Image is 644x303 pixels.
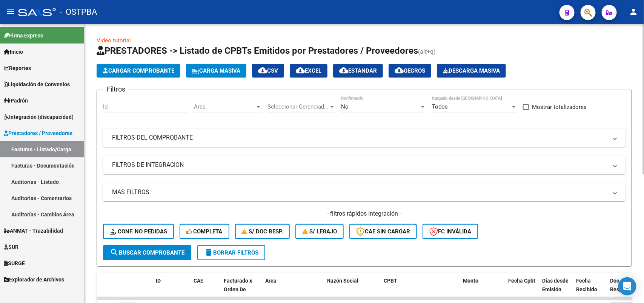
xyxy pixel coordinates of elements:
span: Estandar [339,67,377,74]
button: S/ Doc Resp. [235,224,290,239]
button: Gecros [389,64,431,78]
span: Cargar Comprobante [103,67,174,74]
span: CAE SIN CARGAR [356,228,410,235]
span: Mostrar totalizadores [532,103,587,112]
span: ID [156,278,161,284]
mat-icon: cloud_download [339,66,348,75]
span: Inicio [4,48,23,56]
span: Padrón [4,96,28,105]
mat-icon: delete [204,248,213,257]
span: Explorador de Archivos [4,275,64,284]
span: Area [194,103,255,110]
span: Monto [463,278,478,284]
mat-panel-title: FILTROS DEL COMPROBANTE [112,134,607,142]
button: CSV [252,64,284,78]
span: S/ Doc Resp. [242,228,283,235]
button: CAE SIN CARGAR [349,224,417,239]
button: Cargar Comprobante [97,64,180,78]
span: Firma Express [4,31,43,40]
mat-icon: person [629,7,638,16]
button: Estandar [333,64,383,78]
mat-panel-title: MAS FILTROS [112,188,607,196]
span: CAE [194,278,203,284]
app-download-masive: Descarga masiva de comprobantes (adjuntos) [437,64,506,78]
span: Liquidación de Convenios [4,80,70,89]
span: Integración (discapacidad) [4,113,74,121]
button: Conf. no pedidas [103,224,174,239]
span: Descarga Masiva [443,67,500,74]
span: Carga Masiva [192,67,240,74]
button: S/ legajo [295,224,344,239]
button: FC Inválida [423,224,478,239]
h3: Filtros [103,84,129,95]
span: Seleccionar Gerenciador [267,103,329,110]
a: Video tutorial [97,37,131,44]
span: Borrar Filtros [204,249,258,256]
span: PRESTADORES -> Listado de CPBTs Emitidos por Prestadores / Proveedores [97,45,418,56]
span: FC Inválida [429,228,471,235]
span: No [341,103,349,110]
span: Gecros [395,67,425,74]
button: Carga Masiva [186,64,246,78]
mat-expansion-panel-header: FILTROS DE INTEGRACION [103,156,626,174]
mat-icon: cloud_download [395,66,404,75]
span: Doc Respaldatoria [610,278,644,292]
span: SUR [4,243,18,251]
span: Todos [432,103,448,110]
button: Borrar Filtros [197,245,265,260]
button: Buscar Comprobante [103,245,191,260]
span: ANMAT - Trazabilidad [4,227,63,235]
mat-icon: search [110,248,119,257]
mat-icon: menu [6,7,15,16]
button: Descarga Masiva [437,64,506,78]
button: EXCEL [290,64,327,78]
span: Prestadores / Proveedores [4,129,72,137]
span: Fecha Cpbt [508,278,535,284]
mat-icon: cloud_download [258,66,267,75]
span: Area [265,278,277,284]
span: CSV [258,67,278,74]
mat-icon: cloud_download [296,66,305,75]
span: SURGE [4,259,25,267]
span: S/ legajo [302,228,337,235]
span: Completa [186,228,223,235]
span: - OSTPBA [60,4,97,20]
mat-expansion-panel-header: FILTROS DEL COMPROBANTE [103,129,626,147]
span: Conf. no pedidas [110,228,167,235]
span: Fecha Recibido [576,278,597,292]
span: Razón Social [327,278,358,284]
span: CPBT [384,278,397,284]
span: Buscar Comprobante [110,249,184,256]
span: Facturado x Orden De [224,278,252,292]
span: Reportes [4,64,31,72]
mat-expansion-panel-header: MAS FILTROS [103,183,626,201]
span: Días desde Emisión [542,278,569,292]
div: Open Intercom Messenger [618,277,636,295]
button: Completa [180,224,229,239]
mat-panel-title: FILTROS DE INTEGRACION [112,161,607,169]
span: (alt+q) [418,48,436,55]
span: EXCEL [296,67,321,74]
h4: - filtros rápidos Integración - [103,210,626,218]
